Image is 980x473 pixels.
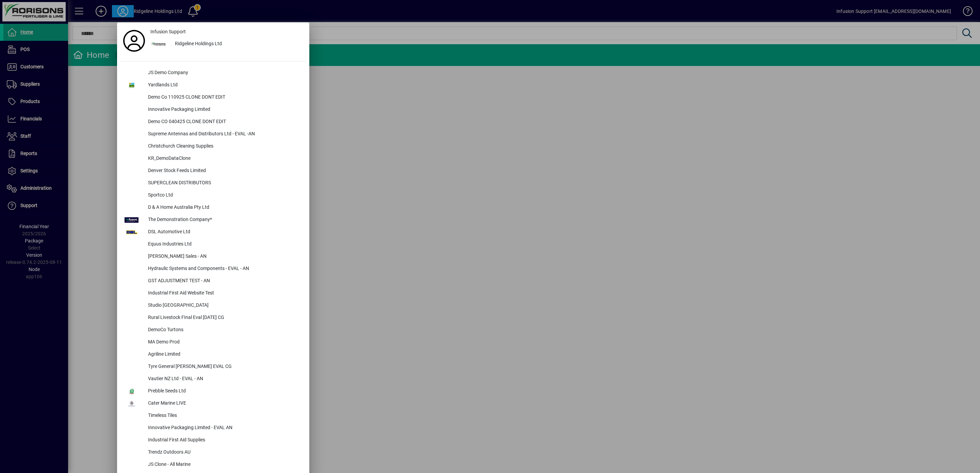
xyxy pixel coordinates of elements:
[120,226,306,238] button: DSL Automotive Ltd
[148,26,306,38] a: Infusion Support
[120,263,306,275] button: Hydraulic Systems and Components - EVAL - AN
[148,38,306,50] button: Ridgeline Holdings Ltd
[143,91,306,104] div: Demo Co 110925 CLONE DONT EDIT
[143,104,306,116] div: Innovative Packaging Limited
[143,385,306,398] div: Prebble Seeds Ltd
[120,202,306,214] button: D & A Home Australia Pty Ltd
[120,312,306,324] button: Rural Livestock FInal Eval [DATE] CG
[120,398,306,410] button: Cater Marine LIVE
[143,214,306,226] div: The Demonstration Company*
[143,446,306,459] div: Trendz Outdoors AU
[143,300,306,312] div: Studio [GEOGRAPHIC_DATA]
[120,214,306,226] button: The Demonstration Company*
[143,324,306,336] div: DemoCo Turtons
[143,238,306,251] div: Equus Industries Ltd
[143,202,306,214] div: D & A Home Australia Pty Ltd
[143,128,306,140] div: Supreme Antennas and Distributors Ltd - EVAL -AN
[120,336,306,349] button: MA Demo Prod
[120,128,306,140] button: Supreme Antennas and Distributors Ltd - EVAL -AN
[120,177,306,189] button: SUPERCLEAN DISTRIBUTORS
[143,251,306,263] div: [PERSON_NAME] Sales - AN
[120,238,306,251] button: Equus Industries Ltd
[120,385,306,398] button: Prebble Seeds Ltd
[120,434,306,446] button: Industrial First Aid Supplies
[120,116,306,128] button: Demo CO 040425 CLONE DONT EDIT
[143,153,306,165] div: KR_DemoDataClone
[143,165,306,177] div: Denver Stock Feeds Limited
[143,422,306,434] div: Innovative Packaging Limited - EVAL AN
[120,140,306,153] button: Christchurch Cleaning Supplies
[143,177,306,189] div: SUPERCLEAN DISTRIBUTORS
[143,67,306,79] div: JS Demo Company
[143,189,306,202] div: Sportco Ltd
[120,153,306,165] button: KR_DemoDataClone
[143,263,306,275] div: Hydraulic Systems and Components - EVAL - AN
[143,373,306,385] div: Vautier NZ Ltd - EVAL - AN
[120,79,306,91] button: Yardlands Ltd
[120,300,306,312] button: Studio [GEOGRAPHIC_DATA]
[120,410,306,422] button: Timeless Tiles
[150,28,186,35] span: Infusion Support
[169,38,306,50] div: Ridgeline Holdings Ltd
[120,165,306,177] button: Denver Stock Feeds Limited
[143,79,306,91] div: Yardlands Ltd
[143,398,306,410] div: Cater Marine LIVE
[120,373,306,385] button: Vautier NZ Ltd - EVAL - AN
[143,140,306,153] div: Christchurch Cleaning Supplies
[143,349,306,361] div: Agriline Limited
[143,434,306,446] div: Industrial First Aid Supplies
[120,35,148,47] a: Profile
[143,410,306,422] div: Timeless Tiles
[120,324,306,336] button: DemoCo Turtons
[120,446,306,459] button: Trendz Outdoors AU
[120,91,306,104] button: Demo Co 110925 CLONE DONT EDIT
[143,459,306,471] div: JS Clone - All Marine
[120,287,306,300] button: Industrial First Aid Website Test
[120,251,306,263] button: [PERSON_NAME] Sales - AN
[120,349,306,361] button: Agriline Limited
[120,67,306,79] button: JS Demo Company
[143,336,306,349] div: MA Demo Prod
[120,104,306,116] button: Innovative Packaging Limited
[120,422,306,434] button: Innovative Packaging Limited - EVAL AN
[143,361,306,373] div: Tyre General [PERSON_NAME] EVAL CG
[143,116,306,128] div: Demo CO 040425 CLONE DONT EDIT
[143,312,306,324] div: Rural Livestock FInal Eval [DATE] CG
[143,275,306,287] div: GST ADJUSTMENT TEST - AN
[143,226,306,238] div: DSL Automotive Ltd
[120,459,306,471] button: JS Clone - All Marine
[120,361,306,373] button: Tyre General [PERSON_NAME] EVAL CG
[120,275,306,287] button: GST ADJUSTMENT TEST - AN
[120,189,306,202] button: Sportco Ltd
[143,287,306,300] div: Industrial First Aid Website Test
